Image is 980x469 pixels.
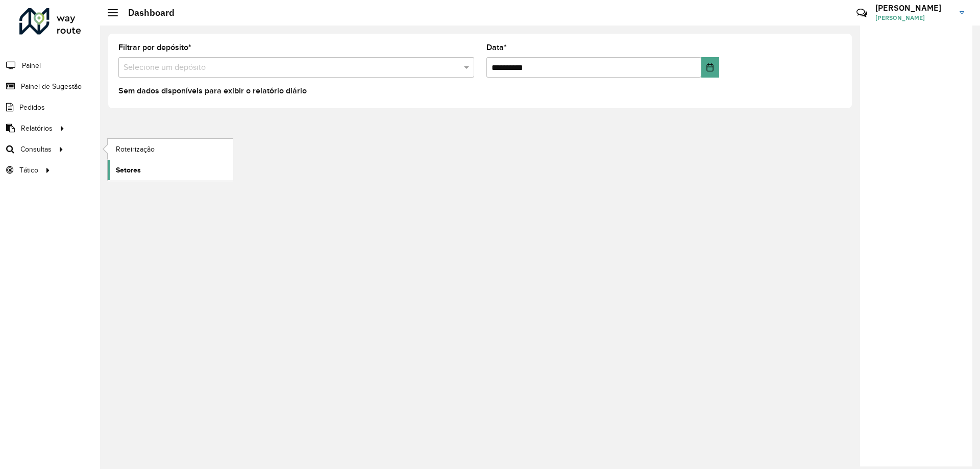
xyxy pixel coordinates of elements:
label: Sem dados disponíveis para exibir o relatório diário [118,85,307,97]
span: Roteirização [116,144,155,155]
button: Choose Date [701,57,719,78]
h2: Dashboard [118,7,175,18]
span: [PERSON_NAME] [875,13,952,22]
span: Pedidos [19,102,45,113]
span: Setores [116,165,141,176]
span: Painel [22,60,41,71]
a: Contato Rápido [851,2,873,24]
span: Tático [19,165,38,176]
a: Setores [108,160,233,180]
label: Filtrar por depósito [118,41,191,54]
span: Painel de Sugestão [21,81,82,92]
label: Data [486,41,507,54]
a: Roteirização [108,139,233,159]
span: Relatórios [21,123,53,134]
span: Consultas [20,144,52,155]
h3: [PERSON_NAME] [875,3,952,13]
